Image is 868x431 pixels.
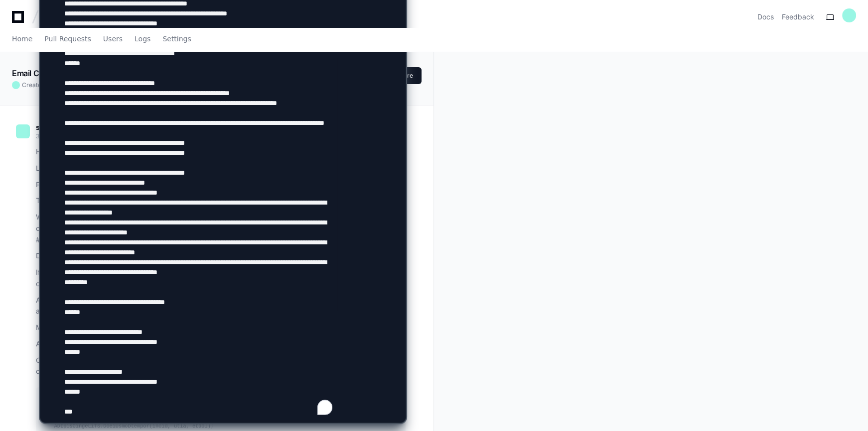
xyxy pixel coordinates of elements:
[162,28,191,51] a: Settings
[12,36,32,42] span: Home
[12,28,32,51] a: Home
[103,36,123,42] span: Users
[44,28,91,51] a: Pull Requests
[103,28,123,51] a: Users
[135,28,150,51] a: Logs
[44,36,91,42] span: Pull Requests
[162,36,191,42] span: Settings
[135,36,150,42] span: Logs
